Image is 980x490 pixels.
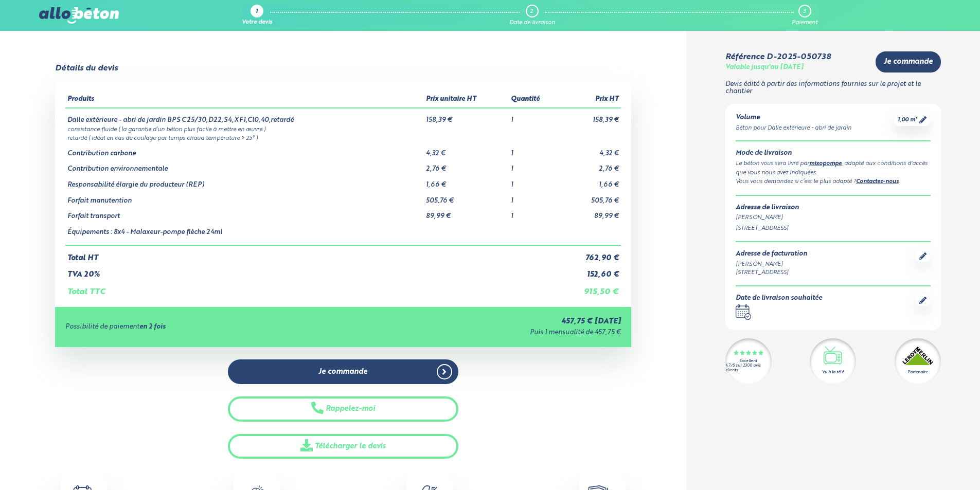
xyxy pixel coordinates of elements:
[509,20,555,26] div: Date de livraison
[736,150,931,157] div: Mode de livraison
[736,268,807,277] div: [STREET_ADDRESS]
[560,279,621,297] td: 915,50 €
[242,5,272,26] a: 1 Votre devis
[530,8,533,15] div: 2
[65,133,621,142] td: retardé ( idéal en cas de coulage par temps chaud température > 25° )
[560,245,621,263] td: 762,90 €
[792,5,817,26] a: 3 Paiement
[725,52,831,62] div: Référence D-2025-050738
[803,8,806,15] div: 3
[560,157,621,173] td: 2,76 €
[357,317,621,326] div: 457,75 € [DATE]
[736,224,931,233] div: [STREET_ADDRESS]
[739,359,757,364] div: Excellent
[65,189,424,205] td: Forfait manutention
[424,108,509,124] td: 158,39 €
[424,92,509,108] th: Prix unitaire HT
[509,142,560,158] td: 1
[509,92,560,108] th: Quantité
[725,64,804,71] div: Valable jusqu'au [DATE]
[736,124,851,133] div: Béton pour Dalle extérieure - abri de jardin
[509,205,560,221] td: 1
[560,205,621,221] td: 89,99 €
[424,189,509,205] td: 505,76 €
[560,189,621,205] td: 505,76 €
[228,359,458,385] a: Je commande
[792,20,817,26] div: Paiement
[65,124,621,133] td: consistance fluide ( la garantie d’un béton plus facile à mettre en œuvre )
[228,396,458,422] button: Rappelez-moi
[424,173,509,189] td: 1,66 €
[509,157,560,173] td: 1
[424,142,509,158] td: 4,32 €
[856,179,899,185] a: Contactez-nous
[228,434,458,459] a: Télécharger le devis
[736,177,931,187] div: Vous vous demandez si c’est le plus adapté ? .
[560,262,621,279] td: 152,60 €
[736,213,931,222] div: [PERSON_NAME]
[876,51,941,72] a: Je commande
[65,245,560,263] td: Total HT
[509,173,560,189] td: 1
[736,204,931,212] div: Adresse de livraison
[65,108,424,124] td: Dalle extérieure - abri de jardin BPS C25/30,D22,S4,XF1,Cl0,40,retardé
[560,92,621,108] th: Prix HT
[424,157,509,173] td: 2,76 €
[139,323,166,330] strong: en 2 fois
[736,250,807,258] div: Adresse de facturation
[65,262,560,279] td: TVA 20%
[65,92,424,108] th: Produits
[242,20,272,26] div: Votre devis
[357,329,621,337] div: Puis 1 mensualité de 457,75 €
[736,260,807,269] div: [PERSON_NAME]
[560,173,621,189] td: 1,66 €
[736,114,851,122] div: Volume
[509,5,555,26] a: 2 Date de livraison
[65,323,357,331] div: Possibilité de paiement
[256,9,258,15] div: 1
[509,108,560,124] td: 1
[318,368,367,376] span: Je commande
[65,157,424,173] td: Contribution environnementale
[560,108,621,124] td: 158,39 €
[907,369,928,375] div: Partenaire
[55,64,118,73] div: Détails du devis
[822,369,844,375] div: Vu à la télé
[884,58,933,66] span: Je commande
[65,221,424,245] td: Équipements : 8x4 - Malaxeur-pompe flèche 24ml
[560,142,621,158] td: 4,32 €
[736,295,822,302] div: Date de livraison souhaitée
[736,159,931,177] div: Le béton vous sera livré par , adapté aux conditions d'accès que vous nous avez indiquées.
[725,364,772,373] div: 4.7/5 sur 2300 avis clients
[65,205,424,221] td: Forfait transport
[509,189,560,205] td: 1
[65,279,560,297] td: Total TTC
[39,7,118,24] img: allobéton
[888,450,969,479] iframe: Help widget launcher
[809,161,842,167] a: mixopompe
[65,142,424,158] td: Contribution carbone
[725,81,941,96] p: Devis édité à partir des informations fournies sur le projet et le chantier
[65,173,424,189] td: Responsabilité élargie du producteur (REP)
[424,205,509,221] td: 89,99 €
